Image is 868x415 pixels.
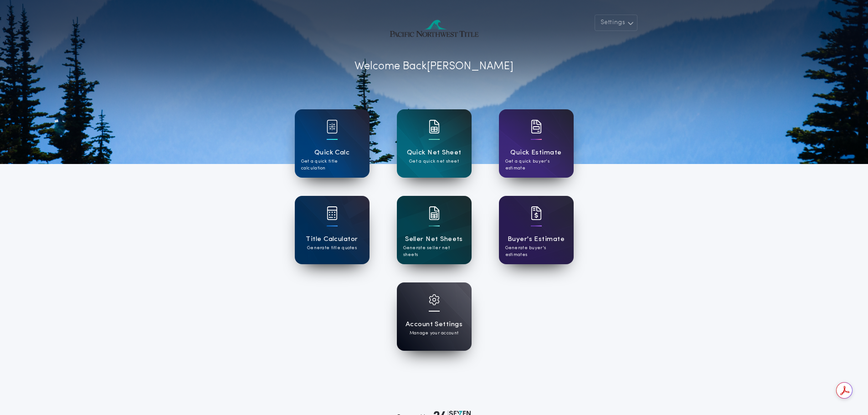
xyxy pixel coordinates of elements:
img: card icon [531,206,542,220]
p: Welcome Back [PERSON_NAME] [354,58,514,75]
h1: Buyer's Estimate [508,234,565,245]
img: account-logo [386,15,482,42]
p: Get a quick net sheet [409,158,459,165]
h1: Seller Net Sheets [405,234,463,245]
p: Get a quick buyer's estimate [505,158,567,172]
h1: Account Settings [406,319,462,330]
h1: Quick Estimate [510,148,562,158]
img: card icon [327,120,338,133]
h1: Quick Net Sheet [407,148,462,158]
p: Manage your account [410,330,458,337]
p: Generate buyer's estimates [505,245,567,258]
a: card iconQuick Net SheetGet a quick net sheet [397,109,472,178]
a: card iconSeller Net SheetsGenerate seller net sheets [397,196,472,264]
img: card icon [429,294,440,305]
a: card iconBuyer's EstimateGenerate buyer's estimates [499,196,574,264]
a: card iconQuick CalcGet a quick title calculation [295,109,370,178]
a: card iconAccount SettingsManage your account [397,282,472,351]
img: card icon [327,206,338,220]
a: card iconQuick EstimateGet a quick buyer's estimate [499,109,574,178]
p: Generate title quotes [307,245,357,251]
img: card icon [531,120,542,133]
h1: Title Calculator [306,234,358,245]
img: card icon [429,206,440,220]
button: Settings [595,15,637,31]
a: card iconTitle CalculatorGenerate title quotes [295,196,370,264]
p: Generate seller net sheets [403,245,465,258]
img: card icon [429,120,440,133]
p: Get a quick title calculation [301,158,363,172]
h1: Quick Calc [314,148,350,158]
